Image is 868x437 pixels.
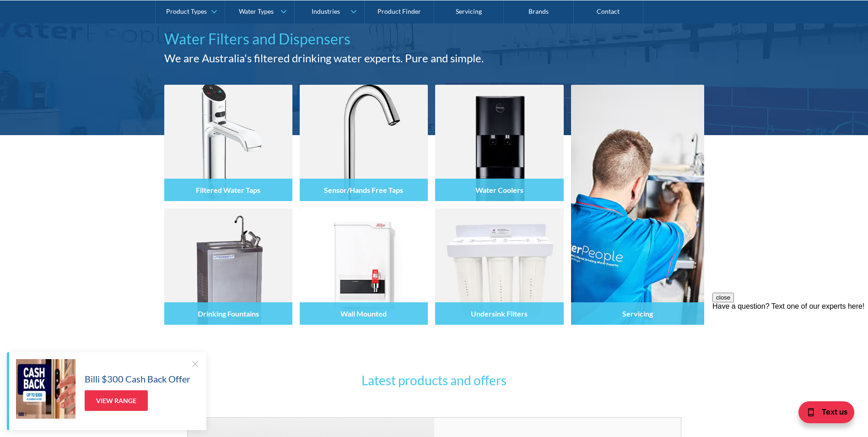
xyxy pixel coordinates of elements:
[471,309,528,318] h4: Undersink Filters
[435,85,563,201] img: Water Coolers
[340,309,387,318] h4: Wall Mounted
[164,208,292,325] img: Drinking Fountains
[198,309,259,318] h4: Drinking Fountains
[239,7,274,15] div: Water Types
[776,391,868,437] iframe: podium webchat widget bubble
[475,186,523,194] h4: Water Coolers
[300,208,428,325] img: Wall Mounted
[196,186,260,194] h4: Filtered Water Taps
[571,85,704,325] a: Servicing
[435,208,563,325] img: Undersink Filters
[312,7,340,15] div: Industries
[256,371,613,390] h3: Latest products and offers
[85,372,190,386] h5: Billi $300 Cash Back Offer
[16,359,75,419] img: Billi $300 Cash Back Offer
[164,85,292,201] img: Filtered Water Taps
[300,85,428,201] img: Sensor/Hands Free Taps
[324,186,403,194] h4: Sensor/Hands Free Taps
[85,390,148,411] a: View Range
[166,7,207,15] div: Product Types
[712,293,868,403] iframe: podium webchat widget prompt
[622,309,653,318] h4: Servicing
